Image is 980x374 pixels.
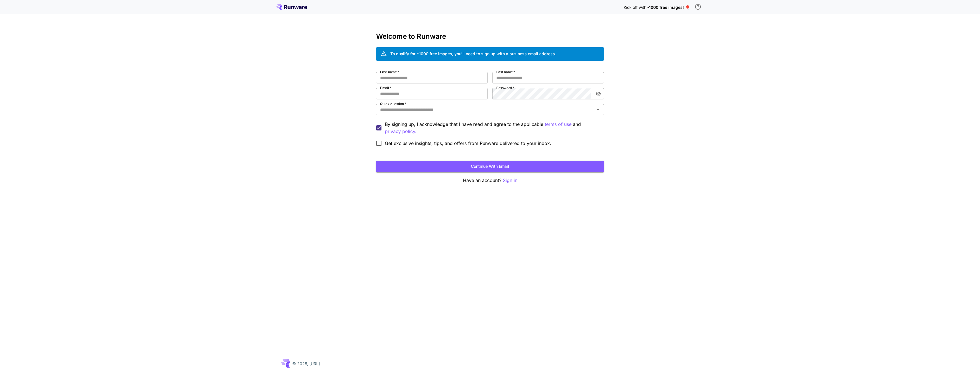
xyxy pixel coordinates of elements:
[496,85,514,90] label: Password
[390,51,556,57] div: To qualify for ~1000 free images, you’ll need to sign up with a business email address.
[593,89,603,99] button: toggle password visibility
[496,70,515,74] label: Last name
[380,101,406,106] label: Quick question
[594,106,602,114] button: Open
[545,121,571,128] button: By signing up, I acknowledge that I have read and agree to the applicable and privacy policy.
[385,128,416,135] button: By signing up, I acknowledge that I have read and agree to the applicable terms of use and
[545,121,571,128] p: terms of use
[376,32,604,40] h3: Welcome to Runware
[376,177,604,184] p: Have an account?
[385,121,599,135] p: By signing up, I acknowledge that I have read and agree to the applicable and
[376,161,604,172] button: Continue with email
[385,128,416,135] p: privacy policy.
[646,5,690,10] span: ~1000 free images! 🎈
[503,177,517,184] button: Sign in
[385,140,551,147] span: Get exclusive insights, tips, and offers from Runware delivered to your inbox.
[624,5,646,10] span: Kick off with
[380,85,391,90] label: Email
[692,1,704,13] button: In order to qualify for free credit, you need to sign up with a business email address and click ...
[380,70,399,74] label: First name
[292,361,320,367] p: © 2025, [URL]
